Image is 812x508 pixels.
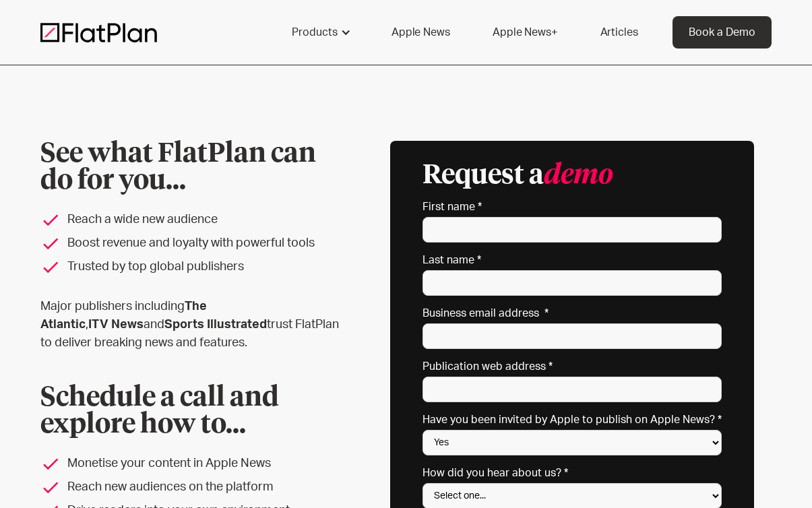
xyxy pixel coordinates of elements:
[375,16,466,49] a: Apple News
[423,466,722,480] label: How did you hear about us? *
[40,258,340,276] li: Trusted by top global publishers
[40,455,340,473] li: Monetise your content in Apple News
[40,141,340,195] h1: See what FlatPlan can do for you...
[423,360,722,373] label: Publication web address *
[544,162,613,189] em: demo
[40,211,340,229] li: Reach a wide new audience
[584,16,654,49] a: Articles
[164,319,267,331] strong: Sports Illustrated
[423,253,722,267] label: Last name *
[40,234,340,253] li: Boost revenue and loyalty with powerful tools
[423,200,722,214] label: First name *
[423,413,722,426] label: Have you been invited by Apple to publish on Apple News? *
[40,478,340,497] li: Reach new audiences on the platform
[292,24,338,40] div: Products
[689,24,755,40] div: Book a Demo
[423,307,722,320] label: Business email address *
[476,16,573,49] a: Apple News+
[40,298,340,352] p: Major publishers including , and trust FlatPlan to deliver breaking news and features.
[673,16,772,49] a: Book a Demo
[40,385,340,439] h2: Schedule a call and explore how to...
[423,162,613,189] h3: Request a
[88,319,144,331] strong: ITV News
